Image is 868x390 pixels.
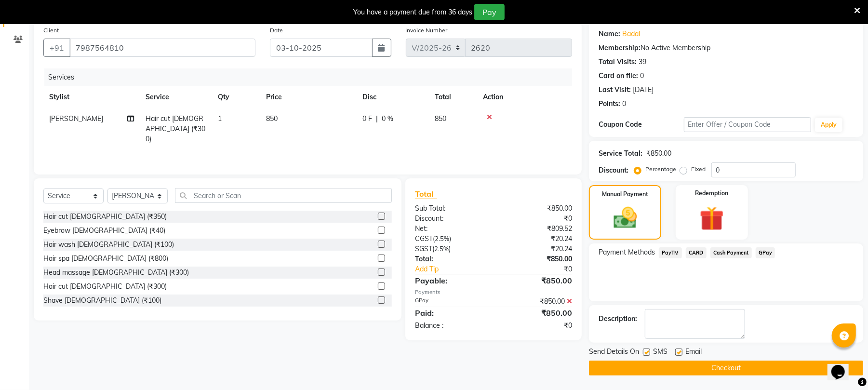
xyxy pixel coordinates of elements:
[43,226,165,236] div: Eyebrow [DEMOGRAPHIC_DATA] (₹40)
[43,212,167,222] div: Hair cut [DEMOGRAPHIC_DATA] (₹350)
[43,282,167,292] div: Hair cut [DEMOGRAPHIC_DATA] (₹300)
[474,4,505,20] button: Pay
[175,188,392,203] input: Search or Scan
[435,235,449,242] span: 2.5%
[362,114,372,124] span: 0 F
[353,7,472,17] div: You have a payment due from 36 days
[408,254,494,264] div: Total:
[508,264,579,274] div: ₹0
[695,189,728,198] label: Redemption
[43,254,168,264] div: Hair spa [DEMOGRAPHIC_DATA] (₹800)
[408,224,494,234] div: Net:
[415,288,572,296] div: Payments
[494,321,579,331] div: ₹0
[756,247,775,258] span: GPay
[408,307,494,319] div: Paid:
[477,86,572,108] th: Action
[639,57,646,67] div: 39
[49,114,103,123] span: [PERSON_NAME]
[684,117,811,132] input: Enter Offer / Coupon Code
[494,254,579,264] div: ₹850.00
[646,148,671,159] div: ₹850.00
[415,189,437,199] span: Total
[408,203,494,214] div: Sub Total:
[599,99,620,109] div: Points:
[266,114,278,123] span: 850
[815,118,842,132] button: Apply
[270,26,283,35] label: Date
[685,347,702,359] span: Email
[645,165,676,174] label: Percentage
[710,247,752,258] span: Cash Payment
[599,165,628,175] div: Discount:
[43,240,174,250] div: Hair wash [DEMOGRAPHIC_DATA] (₹100)
[606,204,644,231] img: _cash.svg
[622,29,640,39] a: Badal
[494,296,579,307] div: ₹850.00
[382,114,393,124] span: 0 %
[599,43,641,53] div: Membership:
[494,224,579,234] div: ₹809.52
[408,275,494,286] div: Payable:
[43,296,161,306] div: Shave [DEMOGRAPHIC_DATA] (₹100)
[415,244,432,253] span: SGST
[494,275,579,286] div: ₹850.00
[599,85,631,95] div: Last Visit:
[494,214,579,224] div: ₹0
[633,85,654,95] div: [DATE]
[653,347,668,359] span: SMS
[599,148,642,159] div: Service Total:
[218,114,222,123] span: 1
[494,234,579,244] div: ₹20.24
[146,114,205,143] span: Hair cut [DEMOGRAPHIC_DATA] (₹300)
[602,190,648,199] label: Manual Payment
[408,244,494,254] div: ( )
[599,247,655,257] span: Payment Methods
[494,307,579,319] div: ₹850.00
[599,71,638,81] div: Card on file:
[589,347,639,359] span: Send Details On
[44,68,579,86] div: Services
[599,29,620,39] div: Name:
[599,120,683,130] div: Coupon Code
[692,203,732,234] img: _gift.svg
[599,57,637,67] div: Total Visits:
[408,234,494,244] div: ( )
[408,321,494,331] div: Balance :
[415,234,433,243] span: CGST
[69,39,255,57] input: Search by Name/Mobile/Email/Code
[494,203,579,214] div: ₹850.00
[691,165,706,174] label: Fixed
[408,264,508,274] a: Add Tip
[212,86,260,108] th: Qty
[828,351,858,380] iframe: chat widget
[376,114,378,124] span: |
[408,214,494,224] div: Discount:
[599,43,854,53] div: No Active Membership
[408,296,494,307] div: GPay
[357,86,429,108] th: Disc
[43,39,70,57] button: +91
[434,245,449,253] span: 2.5%
[406,26,448,35] label: Invoice Number
[659,247,682,258] span: PayTM
[43,268,189,278] div: Head massage [DEMOGRAPHIC_DATA] (₹300)
[429,86,477,108] th: Total
[140,86,212,108] th: Service
[589,361,863,376] button: Checkout
[686,247,707,258] span: CARD
[622,99,626,109] div: 0
[599,314,637,324] div: Description:
[494,244,579,254] div: ₹20.24
[43,26,59,35] label: Client
[43,86,140,108] th: Stylist
[260,86,357,108] th: Price
[435,114,446,123] span: 850
[640,71,644,81] div: 0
